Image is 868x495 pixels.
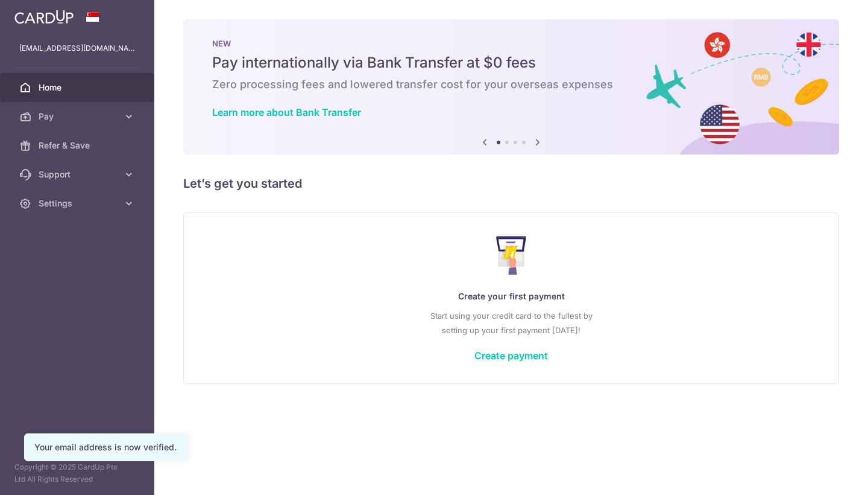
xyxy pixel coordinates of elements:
[212,39,810,48] p: NEW
[34,441,177,453] div: Your email address is now verified.
[212,106,361,118] a: Learn more about Bank Transfer
[14,10,74,24] img: CardUp
[39,139,118,152] span: Refer & Save
[183,19,839,155] img: Bank transfer banner
[39,168,118,180] span: Support
[208,289,814,304] p: Create your first payment
[39,110,118,123] span: Pay
[474,350,548,362] a: Create payment
[19,42,135,54] p: [EMAIL_ADDRESS][DOMAIN_NAME]
[39,81,118,94] span: Home
[212,77,810,92] h6: Zero processing fees and lowered transfer cost for your overseas expenses
[496,236,527,275] img: Make Payment
[183,174,839,193] h5: Let’s get you started
[39,197,118,209] span: Settings
[212,53,810,72] h5: Pay internationally via Bank Transfer at $0 fees
[208,308,814,337] p: Start using your credit card to the fullest by setting up your first payment [DATE]!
